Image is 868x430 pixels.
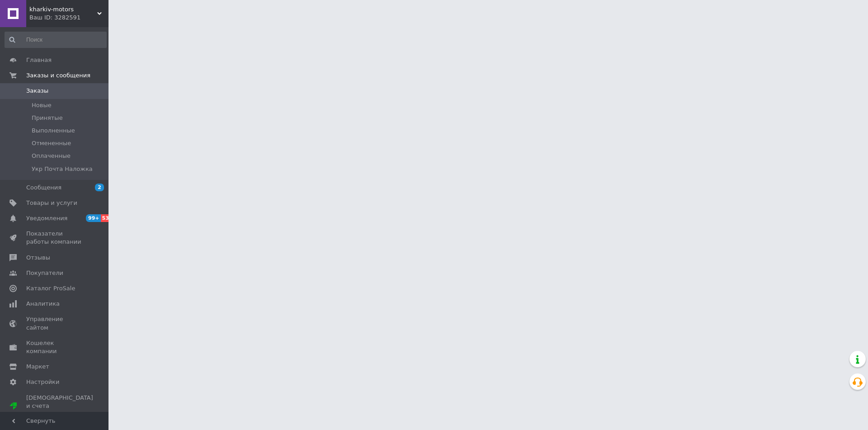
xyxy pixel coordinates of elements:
span: Заказы [26,87,48,95]
span: 99+ [86,214,101,222]
span: Главная [26,56,52,64]
span: Каталог ProSale [26,284,75,293]
span: Уведомления [26,214,67,222]
span: Покупатели [26,269,63,277]
span: Выполненные [32,127,75,135]
span: kharkiv-motors [29,5,97,14]
div: Prom топ [26,410,93,418]
span: Отзывы [26,254,50,262]
span: Принятые [32,114,63,122]
span: Оплаченные [32,152,71,160]
span: 53 [101,214,111,222]
span: Укр Почта Наложка [32,165,93,173]
span: Кошелек компании [26,339,84,355]
div: Ваш ID: 3282591 [29,14,108,22]
span: 2 [95,184,104,191]
span: Сообщения [26,184,61,192]
span: Настройки [26,378,59,386]
span: Показатели работы компании [26,230,84,246]
span: Маркет [26,363,49,371]
span: Управление сайтом [26,315,84,331]
span: Товары и услуги [26,199,77,207]
span: [DEMOGRAPHIC_DATA] и счета [26,394,93,419]
span: Отмененные [32,139,71,147]
span: Аналитика [26,300,60,308]
span: Заказы и сообщения [26,71,90,80]
input: Поиск [5,32,107,48]
span: Новые [32,101,52,109]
